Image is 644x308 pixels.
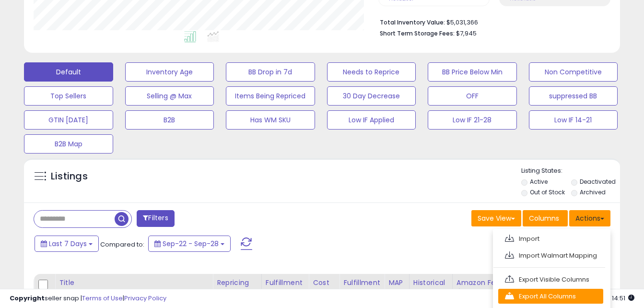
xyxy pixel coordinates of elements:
div: Title [59,278,209,288]
button: BB Drop in 7d [226,62,315,82]
button: Low IF 21-28 [428,110,517,130]
button: B2B [125,110,214,130]
div: seller snap | | [10,294,166,303]
label: Out of Stock [530,188,565,196]
a: Privacy Policy [124,294,166,303]
a: Export Visible Columns [498,272,603,287]
button: Actions [569,210,610,226]
button: Top Sellers [24,86,113,106]
button: GTIN [DATE] [24,110,113,130]
button: BB Price Below Min [428,62,517,82]
h5: Listings [51,170,88,183]
div: Cost [313,278,335,288]
button: OFF [428,86,517,106]
a: Import [498,231,603,246]
button: 30 Day Decrease [327,86,416,106]
p: Listing States: [521,166,620,176]
button: Items Being Repriced [226,86,315,106]
span: Sep-22 - Sep-28 [163,239,219,249]
span: 2025-10-6 14:51 GMT [597,294,634,303]
button: Low IF Applied [327,110,416,130]
button: Sep-22 - Sep-28 [148,236,231,252]
div: Fulfillment Cost [343,278,380,298]
button: suppressed BB [529,86,618,106]
span: Compared to: [100,240,144,249]
a: Import Walmart Mapping [498,248,603,263]
button: Default [24,62,113,82]
div: Repricing [217,278,258,288]
span: $7,945 [456,29,477,38]
button: Filters [137,210,174,227]
button: Last 7 Days [35,236,99,252]
label: Archived [580,188,606,196]
button: Needs to Reprice [327,62,416,82]
div: Fulfillment [266,278,304,288]
label: Active [530,178,548,186]
a: Export All Columns [498,289,603,304]
span: Columns [529,213,559,223]
button: Columns [523,210,568,226]
b: Total Inventory Value: [380,18,445,26]
span: Last 7 Days [49,239,87,249]
b: Short Term Storage Fees: [380,29,455,37]
button: Selling @ Max [125,86,214,106]
button: Inventory Age [125,62,214,82]
button: B2B Map [24,134,113,154]
a: Terms of Use [82,294,123,303]
strong: Copyright [10,294,45,303]
button: Non Competitive [529,62,618,82]
div: Historical Days Of Supply [413,278,448,308]
button: Low IF 14-21 [529,110,618,130]
div: Amazon Fees [457,278,539,288]
button: Save View [471,210,521,226]
div: MAP [388,278,405,288]
label: Deactivated [580,178,616,186]
li: $5,031,366 [380,16,603,27]
button: Has WM SKU [226,110,315,130]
